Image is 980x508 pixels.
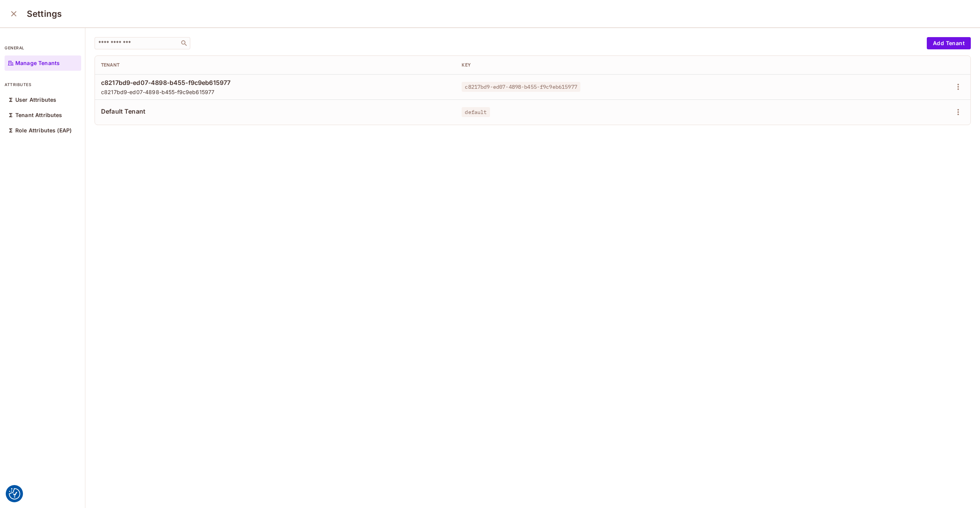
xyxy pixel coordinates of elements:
span: c8217bd9-ed07-4898-b455-f9c9eb615977 [101,88,449,96]
p: Manage Tenants [15,60,60,66]
p: User Attributes [15,97,56,103]
p: Role Attributes (EAP) [15,127,72,134]
p: general [5,45,81,51]
span: c8217bd9-ed07-4898-b455-f9c9eb615977 [462,82,580,92]
img: Revisit consent button [9,488,20,500]
button: Add Tenant [927,37,971,49]
p: attributes [5,81,81,88]
span: default [462,107,490,117]
div: Key [462,62,810,68]
p: Tenant Attributes [15,112,62,118]
h3: Settings [27,8,62,19]
div: Tenant [101,62,449,68]
button: Consent Preferences [9,488,20,500]
span: c8217bd9-ed07-4898-b455-f9c9eb615977 [101,78,449,87]
button: close [6,6,21,21]
span: Default Tenant [101,107,449,116]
